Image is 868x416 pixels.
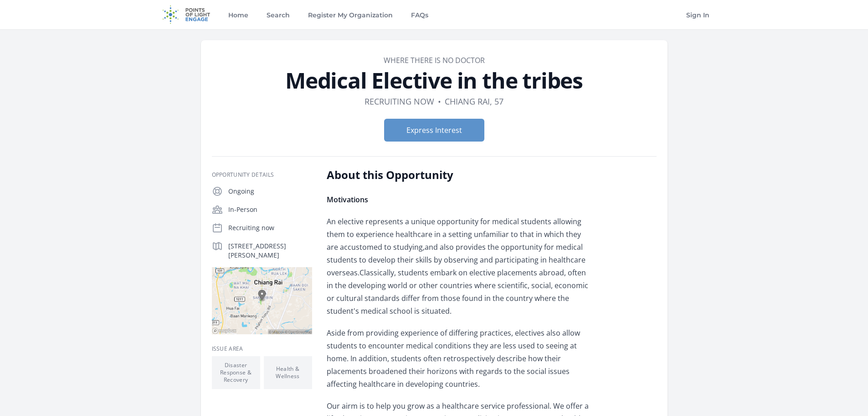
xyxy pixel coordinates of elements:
p: In-Person [228,205,312,214]
h3: Opportunity Details [212,171,312,179]
dd: Recruiting now [365,95,434,108]
button: Express Interest [384,119,484,142]
li: Disaster Response & Recovery [212,356,260,389]
div: • [438,95,441,108]
p: Ongoing [228,187,312,196]
p: [STREET_ADDRESS][PERSON_NAME] [228,242,312,260]
p: An elective represents a unique opportunity for medical students allowing them to experience heal... [327,215,593,317]
img: Map [212,267,312,334]
dd: Chiang Rai, 57 [445,95,503,108]
strong: Motivations [327,195,368,205]
h2: About this Opportunity [327,168,593,182]
p: Aside from providing experience of differing practices, electives also allow students to encounte... [327,326,593,390]
a: Where There Is No Doctor [384,55,485,65]
li: Health & Wellness [264,356,312,389]
p: Recruiting now [228,223,312,232]
h1: Medical Elective in the tribes [212,69,657,91]
h3: Issue area [212,345,312,353]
